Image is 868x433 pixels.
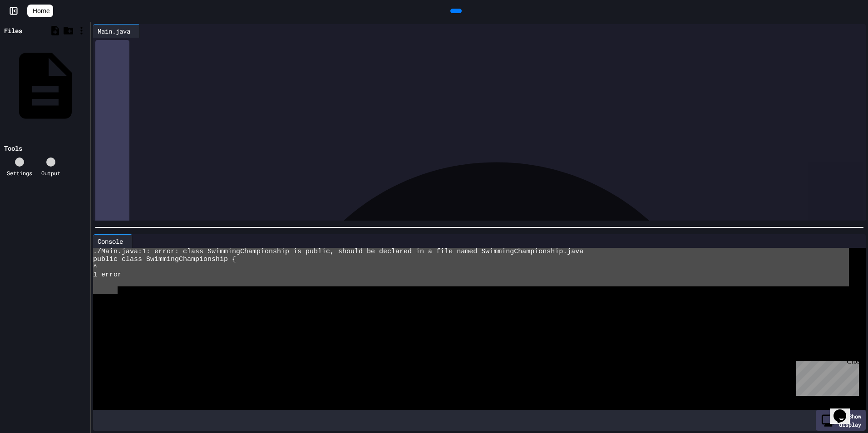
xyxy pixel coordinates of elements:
div: Main.java [93,26,135,36]
div: Settings [7,169,32,177]
iframe: chat widget [830,397,859,424]
div: Main.java [93,24,140,38]
iframe: chat widget [793,357,859,396]
div: Files [4,26,22,35]
div: Console [93,234,133,248]
div: Tools [4,143,22,153]
div: Output [41,169,60,177]
span: public class SwimmingChampionship { [93,256,236,263]
span: ^ [93,263,97,271]
div: Console [93,236,128,246]
div: Chat with us now!Close [4,4,63,58]
span: Home [33,6,49,15]
a: Home [27,5,53,17]
span: 1 error [93,271,122,279]
span: ./Main.java:1: error: class SwimmingChampionship is public, should be declared in a file named Sw... [93,248,583,256]
div: Show display [816,410,866,431]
